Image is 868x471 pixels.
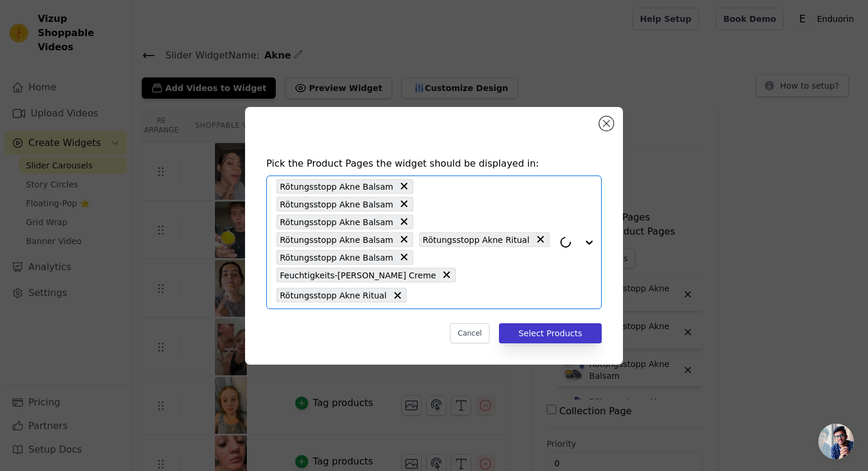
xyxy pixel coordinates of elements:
[423,233,530,246] span: Rötungsstopp Akne Ritual
[266,157,602,171] h4: Pick the Product Pages the widget should be displayed in:
[818,424,854,459] div: Open chat
[450,323,490,343] button: Cancel
[280,197,393,211] span: Rötungsstopp Akne Balsam
[280,268,436,282] span: Feuchtigkeits-[PERSON_NAME] Creme
[280,288,387,302] span: Rötungsstopp Akne Ritual
[499,323,602,343] button: Select Products
[280,233,393,246] span: Rötungsstopp Akne Balsam
[599,116,614,131] button: Close modal
[280,215,393,229] span: Rötungsstopp Akne Balsam
[280,251,393,264] span: Rötungsstopp Akne Balsam
[280,180,393,193] span: Rötungsstopp Akne Balsam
